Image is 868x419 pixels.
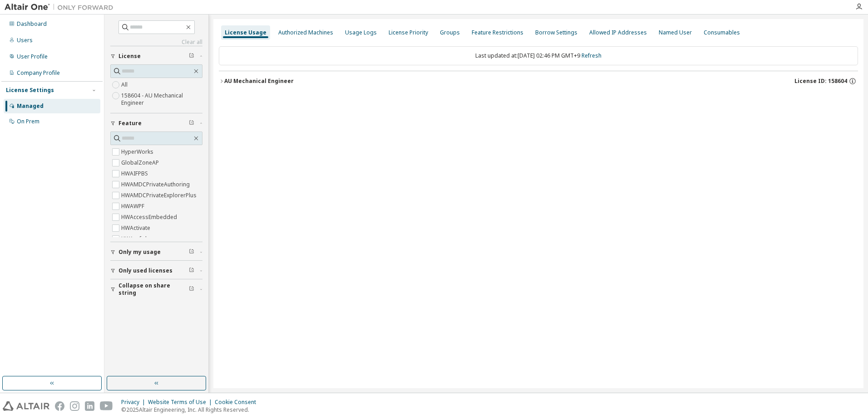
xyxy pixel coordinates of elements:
[17,69,60,77] div: Company Profile
[121,157,161,168] label: GlobalZoneAP
[17,37,33,44] div: Users
[3,401,49,411] img: altair_logo.svg
[6,87,54,94] div: License Settings
[110,279,202,299] button: Collapse on share string
[17,20,47,28] div: Dashboard
[189,286,194,293] span: Clear filter
[215,399,261,406] div: Cookie Consent
[189,53,194,60] span: Clear filter
[121,399,148,406] div: Privacy
[17,53,48,60] div: User Profile
[121,190,198,201] label: HWAMDCPrivateExplorerPlus
[118,53,141,60] span: License
[224,78,294,85] div: AU Mechanical Engineer
[659,29,692,36] div: Named User
[5,3,118,12] img: Altair One
[189,248,194,256] span: Clear filter
[225,29,266,36] div: License Usage
[121,179,192,190] label: HWAMDCPrivateAuthoring
[582,52,602,59] a: Refresh
[110,113,202,133] button: Feature
[278,29,333,36] div: Authorized Machines
[55,401,64,411] img: facebook.svg
[121,212,179,223] label: HWAccessEmbedded
[148,399,215,406] div: Website Terms of Use
[110,261,202,281] button: Only used licenses
[794,78,847,85] span: License ID: 158604
[100,401,113,411] img: youtube.svg
[118,120,142,127] span: Feature
[535,29,577,36] div: Borrow Settings
[118,248,161,256] span: Only my usage
[85,401,94,411] img: linkedin.svg
[17,118,39,125] div: On Prem
[118,267,173,274] span: Only used licenses
[70,401,79,411] img: instagram.svg
[189,120,194,127] span: Clear filter
[219,46,858,65] div: Last updated at: [DATE] 02:46 PM GMT+9
[121,234,150,244] label: HWAcufwh
[440,29,460,36] div: Groups
[472,29,523,36] div: Feature Restrictions
[110,46,202,66] button: License
[219,71,858,91] button: AU Mechanical EngineerLicense ID: 158604
[121,168,150,179] label: HWAIFPBS
[110,39,202,46] a: Clear all
[118,282,189,297] span: Collapse on share string
[121,201,146,212] label: HWAWPF
[17,102,44,110] div: Managed
[121,90,202,108] label: 158604 - AU Mechanical Engineer
[121,406,261,414] p: © 2025 Altair Engineering, Inc. All Rights Reserved.
[389,29,428,36] div: License Priority
[110,242,202,262] button: Only my usage
[189,267,194,274] span: Clear filter
[345,29,377,36] div: Usage Logs
[121,223,152,234] label: HWActivate
[589,29,647,36] div: Allowed IP Addresses
[121,79,129,90] label: All
[704,29,740,36] div: Consumables
[121,146,155,157] label: HyperWorks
